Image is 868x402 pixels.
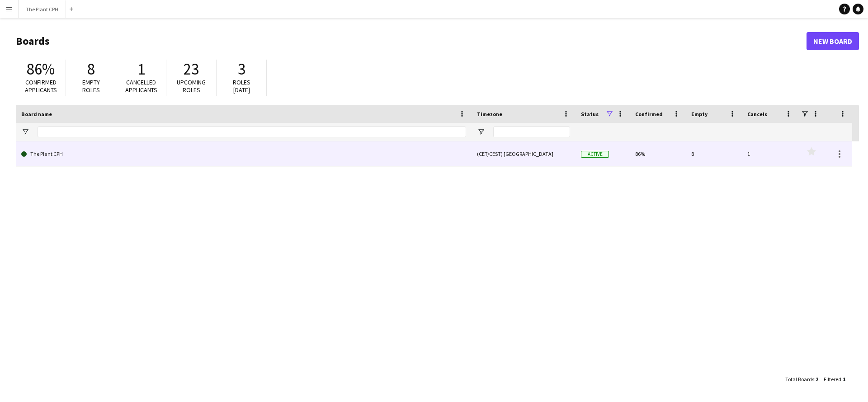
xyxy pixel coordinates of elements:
[25,78,57,94] span: Confirmed applicants
[493,126,570,137] input: Timezone Filter Input
[238,59,245,79] span: 3
[477,111,502,117] span: Timezone
[184,59,199,79] span: 23
[630,141,686,166] div: 86%
[21,111,52,117] span: Board name
[16,34,807,48] h1: Boards
[635,111,663,117] span: Confirmed
[816,376,818,383] span: 2
[233,78,250,94] span: Roles [DATE]
[691,111,708,117] span: Empty
[581,111,599,117] span: Status
[177,78,206,94] span: Upcoming roles
[38,126,466,137] input: Board name Filter Input
[21,141,466,167] a: The Plant CPH
[27,59,55,79] span: 86%
[747,111,767,117] span: Cancels
[21,128,29,136] button: Open Filter Menu
[785,370,818,388] div: :
[125,78,157,94] span: Cancelled applicants
[581,151,609,158] span: Active
[785,376,814,383] span: Total Boards
[19,0,66,18] button: The Plant CPH
[137,59,145,79] span: 1
[742,141,798,166] div: 1
[824,376,841,383] span: Filtered
[82,78,100,94] span: Empty roles
[807,32,859,50] a: New Board
[824,370,845,388] div: :
[477,128,485,136] button: Open Filter Menu
[472,141,576,166] div: (CET/CEST) [GEOGRAPHIC_DATA]
[686,141,742,166] div: 8
[87,59,95,79] span: 8
[843,376,845,383] span: 1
